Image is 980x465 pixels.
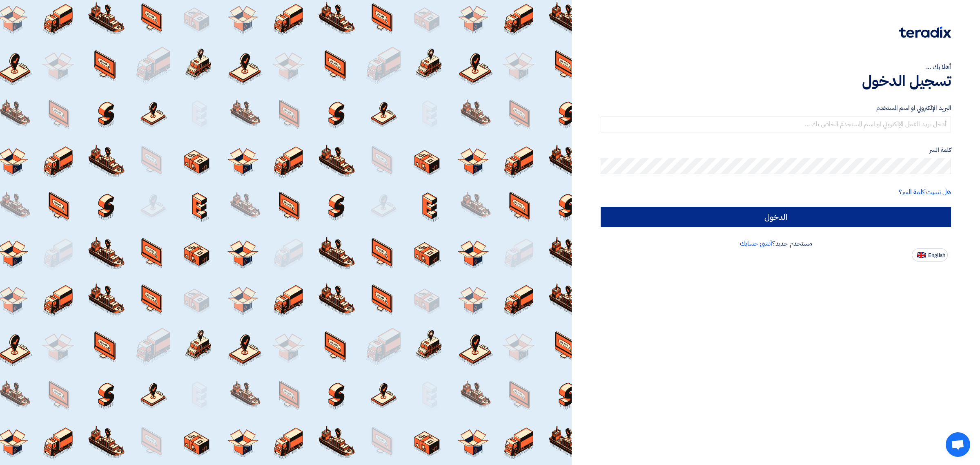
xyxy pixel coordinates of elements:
[601,62,951,72] div: أهلا بك ...
[917,252,926,258] img: en-US.png
[601,72,951,90] h1: تسجيل الدخول
[601,239,951,248] div: مستخدم جديد؟
[946,432,970,457] a: Open chat
[899,27,951,38] img: Teradix logo
[601,116,951,132] input: أدخل بريد العمل الإلكتروني او اسم المستخدم الخاص بك ...
[601,207,951,227] input: الدخول
[912,248,948,262] button: English
[601,145,951,155] label: كلمة السر
[899,187,951,197] a: هل نسيت كلمة السر؟
[740,239,772,248] a: أنشئ حسابك
[928,253,945,258] span: English
[601,103,951,113] label: البريد الإلكتروني او اسم المستخدم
